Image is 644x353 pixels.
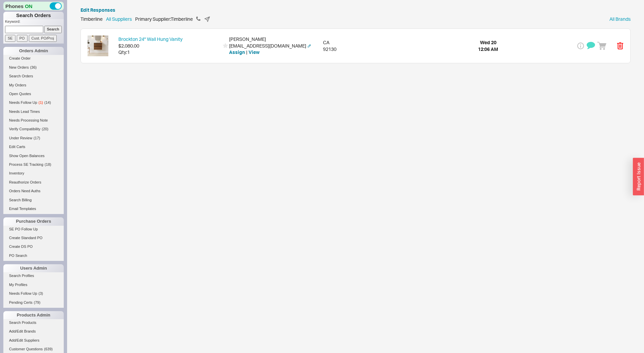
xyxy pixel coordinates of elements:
img: BRO-V-24-C-XX-W-WA_gulwh9 [88,36,108,56]
span: ( 36 ) [30,65,37,69]
a: New Orders(36) [3,64,64,71]
div: Phones [3,2,64,10]
div: Orders Admin [3,47,64,55]
a: Needs Follow Up(3) [3,290,64,297]
a: Edit Carts [3,143,64,150]
span: ( 20 ) [42,127,49,131]
a: Needs Processing Note [3,117,64,124]
span: Needs Follow Up [9,100,37,104]
button: Assign [229,49,245,56]
a: Open Quotes [3,90,64,97]
span: $2,080.00 [118,43,219,49]
a: Customer Questions(639) [3,346,64,353]
a: Search Orders [3,73,64,80]
a: Add/Edit Brands [3,328,64,335]
a: Show Open Balances [3,152,64,159]
a: My Profiles [3,281,64,288]
a: Search Products [3,319,64,326]
span: ( 14 ) [44,100,51,104]
span: ( 3 ) [39,291,43,295]
span: New Orders [9,65,29,69]
button: View [249,49,260,56]
span: Needs Follow Up [9,291,37,295]
div: 92130 [323,46,359,53]
div: [PERSON_NAME] [229,36,313,43]
div: CA [323,39,359,46]
a: Under Review(17) [3,135,64,142]
div: Timberline [80,16,103,22]
span: ( 17 ) [34,136,40,140]
a: Create Order [3,55,64,62]
a: Orders Need Auths [3,188,64,195]
a: All Brands [609,16,631,22]
a: Search Profiles [3,272,64,279]
span: ( 1 ) [39,100,43,104]
input: SE [5,35,15,42]
span: Pending Certs [9,300,33,304]
a: Email Templates [3,205,64,212]
span: ( 639 ) [44,347,53,351]
div: Purchase Orders [3,217,64,225]
a: All Suppliers [106,16,132,22]
span: ( 18 ) [45,162,51,166]
a: SE PO Follow Up [3,226,64,233]
div: Qty: 1 [118,49,219,56]
p: Keyword: [5,19,64,26]
a: Brockton 24" Wall Hung Vanity [118,36,182,42]
input: PO [17,35,28,42]
div: Products Admin [3,311,64,319]
input: Cust. PO/Proj [29,35,57,42]
a: Reauthorize Orders [3,179,64,186]
a: Verify Compatibility(20) [3,126,64,133]
span: Under Review [9,136,32,140]
a: Search Billing [3,197,64,204]
a: Create Standard PO [3,234,64,241]
a: My Orders [3,82,64,89]
span: ON [25,3,33,10]
button: Edit Responses [80,7,115,13]
a: Needs Follow Up(1)(14) [3,99,64,106]
div: Wed 20 [452,39,524,46]
input: Search [44,26,62,33]
a: PO Search [3,252,64,259]
span: ( 79 ) [34,300,41,304]
span: Process SE Tracking [9,162,43,166]
div: [EMAIL_ADDRESS][DOMAIN_NAME] [229,43,306,49]
span: Customer Questions [9,347,43,351]
div: | [229,49,313,56]
a: Inventory [3,170,64,177]
h1: Search Orders [3,12,64,19]
a: Pending Certs(79) [3,299,64,306]
a: Process SE Tracking(18) [3,161,64,168]
a: Create DS PO [3,243,64,250]
span: Verify Compatibility [9,127,41,131]
span: Needs Processing Note [9,118,48,122]
a: Add/Edit Suppliers [3,337,64,344]
div: Users Admin [3,264,64,272]
a: Needs Lead Times [3,108,64,115]
div: 12:06 AM [452,46,524,53]
div: Primary Supplier: Timberline [80,13,631,25]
